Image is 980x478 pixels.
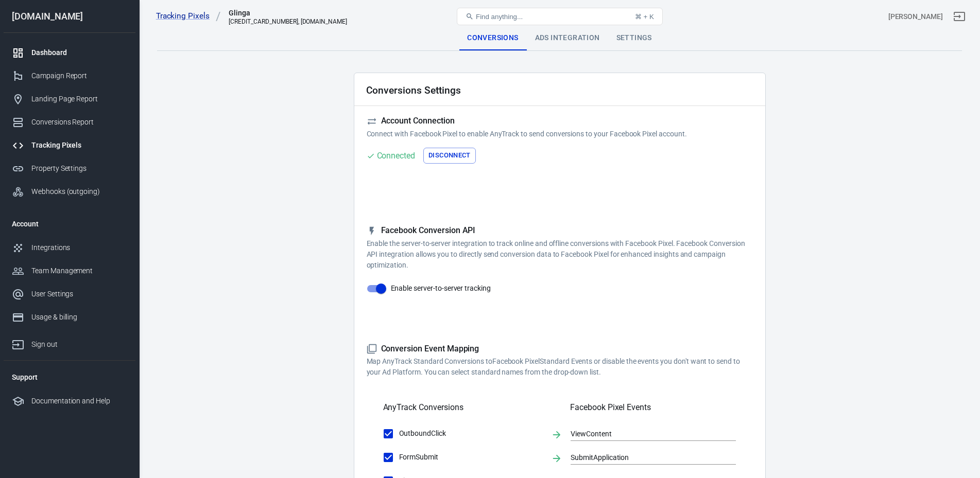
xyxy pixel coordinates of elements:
a: Property Settings [4,157,135,180]
h5: Facebook Pixel Events [570,402,736,413]
li: Account [4,211,135,236]
a: Sign out [947,4,972,29]
button: Find anything...⌘ + K [457,8,663,25]
div: Integrations [31,242,127,253]
a: Campaign Report [4,64,135,87]
a: Dashboard [4,41,135,64]
div: Landing Page Report [31,94,127,104]
div: Documentation and Help [31,396,127,406]
div: Campaign Report [31,70,127,81]
div: Tracking Pixels [31,140,127,151]
a: Tracking Pixels [156,11,221,22]
div: Account id: VW6wEJAx [888,11,943,22]
input: Event Name [571,451,720,464]
div: Sign out [31,339,127,350]
a: Landing Page Report [4,87,135,111]
div: 653770187084320, casatech-es.com [229,18,347,25]
span: FormSubmit [399,452,543,463]
span: Find anything... [476,13,523,21]
h2: Conversions Settings [366,85,461,96]
input: Event Name [571,427,720,440]
div: Connected [377,149,416,162]
span: OutboundClick [399,428,543,439]
div: Glinga [229,8,332,18]
div: Ads Integration [527,26,608,50]
div: [DOMAIN_NAME] [4,12,135,21]
a: Conversions Report [4,111,135,134]
a: Usage & billing [4,306,135,329]
div: Settings [608,26,660,50]
div: Conversions [459,26,526,50]
p: Map AnyTrack Standard Conversions to Facebook Pixel Standard Events or disable the events you don... [367,356,753,378]
div: ⌘ + K [635,13,654,21]
div: Usage & billing [31,312,127,323]
h5: Conversion Event Mapping [367,344,753,355]
div: User Settings [31,289,127,299]
a: Team Management [4,259,135,282]
span: Enable server-to-server tracking [391,283,491,294]
div: Team Management [31,265,127,276]
h5: Account Connection [367,116,753,127]
div: Conversions Report [31,117,127,128]
button: Disconnect [423,148,476,164]
p: Connect with Facebook Pixel to enable AnyTrack to send conversions to your Facebook Pixel account. [367,129,753,139]
a: Sign out [4,329,135,356]
a: Tracking Pixels [4,134,135,157]
a: User Settings [4,282,135,306]
p: Enable the server-to-server integration to track online and offline conversions with Facebook Pix... [367,238,753,271]
a: Integrations [4,236,135,259]
h5: AnyTrack Conversions [383,402,463,413]
a: Webhooks (outgoing) [4,180,135,203]
div: Webhooks (outgoing) [31,186,127,197]
div: Dashboard [31,47,127,58]
h5: Facebook Conversion API [367,225,753,236]
li: Support [4,365,135,390]
div: Property Settings [31,163,127,174]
